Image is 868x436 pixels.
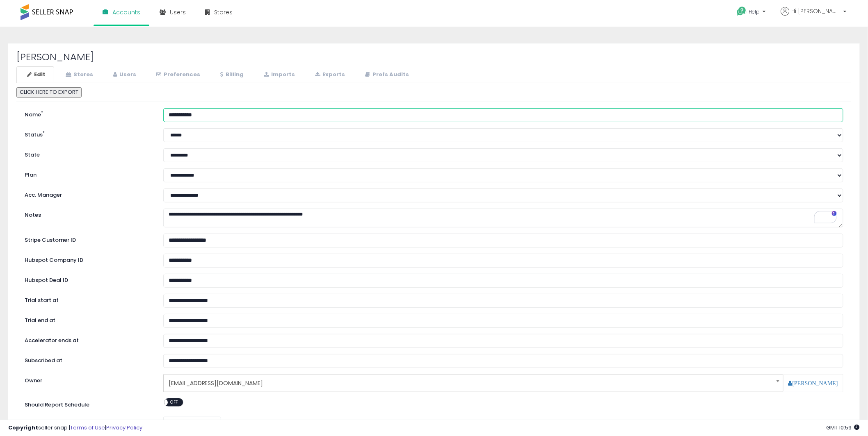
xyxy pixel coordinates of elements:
[18,314,157,325] label: Trial end at
[827,424,860,431] span: 2025-09-9 10:59 GMT
[16,87,82,98] button: CLICK HERE TO EXPORT
[16,66,54,83] a: Edit
[146,66,209,83] a: Preferences
[8,424,142,432] div: seller snap | |
[163,209,843,227] textarea: To enrich screen reader interactions, please activate Accessibility in Grammarly extension settings
[25,377,42,385] label: Owner
[18,148,157,159] label: State
[354,66,418,83] a: Prefs Audits
[214,8,233,16] span: Stores
[737,6,747,16] i: Get Help
[8,424,38,431] strong: Copyright
[168,399,181,406] span: OFF
[781,7,847,25] a: Hi [PERSON_NAME]
[18,168,157,179] label: Plan
[169,376,767,390] span: [EMAIL_ADDRESS][DOMAIN_NAME]
[70,424,105,431] a: Terms of Use
[749,8,760,15] span: Help
[18,334,157,345] label: Accelerator ends at
[18,188,157,199] label: Acc. Manager
[210,66,252,83] a: Billing
[18,354,157,365] label: Subscribed at
[18,254,157,264] label: Hubspot Company ID
[792,7,841,15] span: Hi [PERSON_NAME]
[18,128,157,139] label: Status
[25,401,89,409] label: Should Report Schedule
[55,66,102,83] a: Stores
[304,66,354,83] a: Exports
[18,274,157,284] label: Hubspot Deal ID
[18,294,157,304] label: Trial start at
[163,417,221,431] button: Subscriptions
[18,234,157,244] label: Stripe Customer ID
[16,52,852,62] h2: [PERSON_NAME]
[106,424,142,431] a: Privacy Policy
[18,209,157,219] label: Notes
[103,66,145,83] a: Users
[112,8,140,16] span: Accounts
[788,380,838,386] a: [PERSON_NAME]
[253,66,304,83] a: Imports
[170,8,186,16] span: Users
[18,108,157,119] label: Name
